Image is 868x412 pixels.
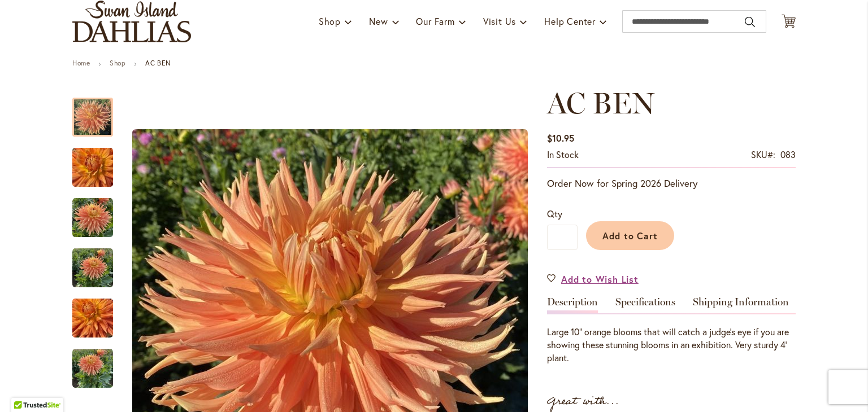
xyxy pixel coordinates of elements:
div: AC BEN [72,237,124,287]
span: $10.95 [547,132,574,144]
strong: SKU [751,148,775,160]
span: In stock [547,148,579,160]
div: Availability [547,148,579,161]
a: Home [72,59,90,67]
div: 083 [780,148,796,161]
span: Qty [547,208,562,220]
a: store logo [72,1,191,42]
span: New [369,15,388,27]
span: Visit Us [483,15,516,27]
img: AC BEN [72,248,113,288]
div: AC BEN [72,187,124,237]
img: AC BEN [72,291,113,345]
div: Detailed Product Info [547,297,796,365]
p: Order Now for Spring 2026 Delivery [547,177,796,190]
div: AC BEN [72,86,124,137]
iframe: Launch Accessibility Center [8,372,40,404]
span: Help Center [544,15,596,27]
strong: AC BEN [145,59,171,67]
a: Shipping Information [693,297,789,313]
img: AC BEN [72,348,113,389]
div: AC BEN [72,338,113,388]
a: Add to Wish List [547,273,639,286]
div: AC BEN [72,137,124,187]
img: AC BEN [72,198,113,238]
a: Shop [110,59,125,67]
span: Add to Wish List [561,273,639,286]
button: Add to Cart [586,221,674,250]
span: AC BEN [547,85,654,121]
a: Description [547,297,598,313]
div: AC BEN [72,287,124,338]
strong: Great with... [547,392,619,411]
p: Large 10” orange blooms that will catch a judge’s eye if you are showing these stunning blooms in... [547,326,796,365]
img: AC BEN [72,141,113,195]
span: Add to Cart [602,230,658,242]
a: Specifications [615,297,675,313]
span: Shop [319,15,341,27]
span: Our Farm [416,15,454,27]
